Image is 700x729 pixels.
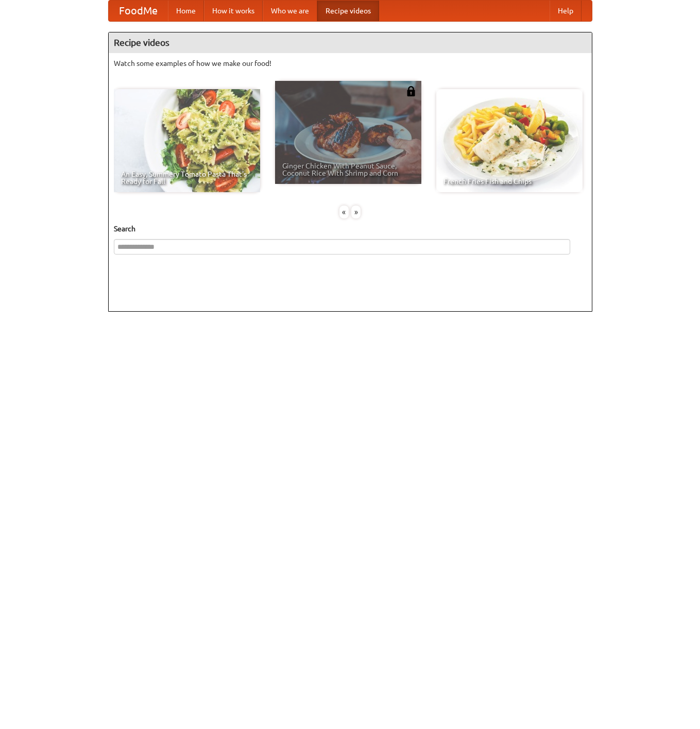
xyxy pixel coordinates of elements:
a: French Fries Fish and Chips [436,89,583,192]
a: An Easy, Summery Tomato Pasta That's Ready for Fall [114,89,260,192]
a: FoodMe [109,1,168,21]
div: « [339,206,349,218]
div: » [351,206,361,218]
h4: Recipe videos [109,32,592,53]
a: How it works [204,1,263,21]
span: An Easy, Summery Tomato Pasta That's Ready for Fall [121,171,253,185]
img: 483408.png [406,86,416,96]
a: Recipe videos [317,1,379,21]
a: Home [168,1,204,21]
h5: Search [114,224,587,234]
a: Help [550,1,582,21]
p: Watch some examples of how we make our food! [114,58,587,69]
a: Who we are [263,1,317,21]
span: French Fries Fish and Chips [443,178,575,185]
